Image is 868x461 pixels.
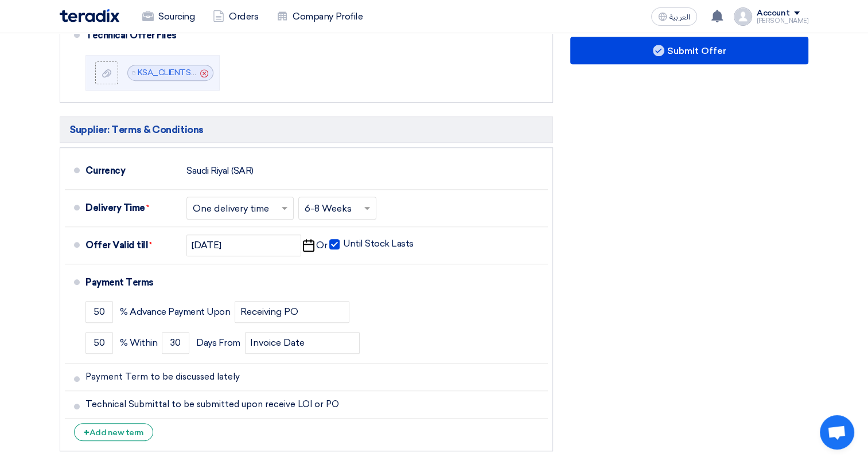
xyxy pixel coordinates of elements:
span: العربية [670,13,690,21]
span: Or [316,240,327,251]
div: Delivery Time [85,194,177,222]
div: [PERSON_NAME] [757,18,808,24]
div: Technical Offer Files [85,22,534,49]
span: + [84,427,89,438]
button: Submit Offer [570,37,808,64]
input: yyyy-mm-dd [186,235,301,256]
h5: Supplier: Terms & Conditions [60,116,553,143]
input: payment-term-2 [245,332,360,354]
div: Currency [85,157,177,185]
div: Add new term [74,423,153,441]
input: payment-term-2 [85,332,113,354]
label: Until Stock Lasts [329,238,414,249]
input: Add your term here... [85,366,543,388]
span: Days From [196,337,240,349]
input: Add your term here... [85,393,543,415]
span: % Within [120,337,157,349]
a: KSA_CLIENTS_APPROVALS_1756155930123.pdf [138,68,315,77]
button: العربية [651,7,697,26]
div: Payment Terms [85,269,534,296]
input: payment-term-1 [85,301,113,323]
div: Saudi Riyal (SAR) [186,160,254,182]
a: Orders [204,4,267,29]
a: Sourcing [133,4,204,29]
a: Company Profile [267,4,372,29]
input: payment-term-2 [162,332,189,354]
input: payment-term-2 [235,301,349,323]
div: Account [757,9,789,18]
span: % Advance Payment Upon [120,306,230,318]
a: Open chat [820,415,854,450]
img: Teradix logo [60,9,119,22]
div: Offer Valid till [85,232,177,259]
img: profile_test.png [734,7,752,26]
